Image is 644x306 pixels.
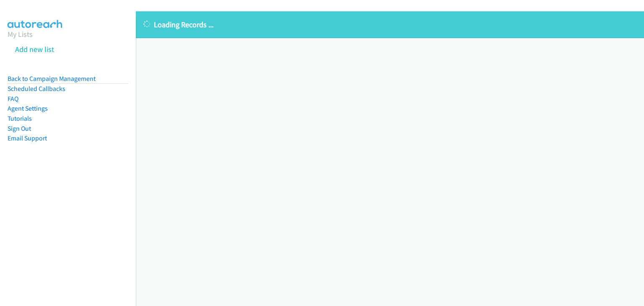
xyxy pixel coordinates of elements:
[8,104,48,112] a: Agent Settings
[8,114,32,122] a: Tutorials
[8,124,31,132] a: Sign Out
[8,134,47,142] a: Email Support
[143,19,636,30] p: Loading Records ...
[8,29,33,39] a: My Lists
[8,85,65,93] a: Scheduled Callbacks
[8,75,96,83] a: Back to Campaign Management
[15,44,54,54] a: Add new list
[8,95,18,103] a: FAQ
